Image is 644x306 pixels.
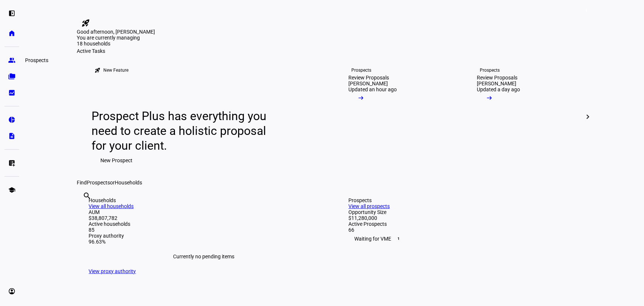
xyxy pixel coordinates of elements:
[8,288,16,295] eth-mat-symbol: account_circle
[8,57,16,64] eth-mat-symbol: group
[89,209,319,215] div: AUM
[349,233,579,245] div: Waiting for VME
[89,221,319,227] div: Active households
[77,29,591,35] div: Good afternoon, [PERSON_NAME]
[349,203,390,209] a: View all prospects
[95,67,101,73] mat-icon: rocket_launch
[477,75,518,81] div: Review Proposals
[349,215,579,221] div: $11,280,000
[4,85,19,100] a: bid_landscape
[465,54,588,180] a: ProspectsReview Proposals[PERSON_NAME]Updated a day ago
[89,233,319,239] div: Proxy authority
[349,209,579,215] div: Opportunity Size
[480,67,500,73] div: Prospects
[8,116,16,123] eth-mat-symbol: pie_chart
[477,86,520,92] div: Updated a day ago
[8,132,16,140] eth-mat-symbol: description
[8,73,16,80] eth-mat-symbol: folder_copy
[77,41,151,48] div: 18 households
[92,109,274,153] div: Prospect Plus has everything you need to create a holistic proposal for your client.
[22,56,51,65] div: Prospects
[92,153,142,168] button: New Prospect
[4,112,19,127] a: pie_chart
[4,129,19,143] a: description
[101,153,133,168] span: New Prospect
[8,159,16,167] eth-mat-symbol: list_alt_add
[89,245,319,268] div: Currently no pending items
[358,94,365,102] mat-icon: arrow_right_alt
[115,180,142,186] span: Households
[87,180,110,186] span: Prospects
[396,236,402,242] span: 1
[349,221,579,227] div: Active Prospects
[583,112,592,121] mat-icon: chevron_right
[8,10,16,17] eth-mat-symbol: left_panel_open
[352,67,372,73] div: Prospects
[4,53,19,68] a: group
[89,227,319,233] div: 85
[83,191,92,200] mat-icon: search
[104,67,129,73] div: New Feature
[8,186,16,194] eth-mat-symbol: school
[349,197,579,203] div: Prospects
[349,75,389,81] div: Review Proposals
[89,203,134,209] a: View all households
[477,81,517,86] div: [PERSON_NAME]
[584,7,590,13] span: 2
[82,18,90,27] mat-icon: rocket_launch
[337,54,459,180] a: ProspectsReview Proposals[PERSON_NAME]Updated an hour ago
[8,30,16,37] eth-mat-symbol: home
[8,89,16,96] eth-mat-symbol: bid_landscape
[349,227,579,233] div: 66
[77,35,140,41] span: You are currently managing
[83,201,85,210] input: Enter name of prospect or household
[89,197,319,203] div: Households
[89,239,319,245] div: 96.63%
[486,94,493,102] mat-icon: arrow_right_alt
[4,26,19,41] a: home
[349,86,397,92] div: Updated an hour ago
[4,69,19,84] a: folder_copy
[349,81,388,86] div: [PERSON_NAME]
[89,215,319,221] div: $38,807,782
[89,268,136,274] a: View proxy authority
[77,180,591,186] div: Find or
[77,48,591,54] div: Active Tasks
